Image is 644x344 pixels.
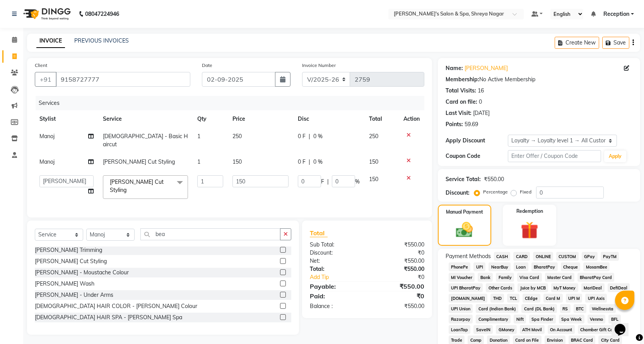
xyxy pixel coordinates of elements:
div: ₹0 [378,273,430,281]
span: Spa Finder [529,315,556,323]
span: 1 [197,133,200,140]
b: 08047224946 [85,3,119,25]
div: Name: [446,64,463,72]
div: Net: [304,257,367,265]
span: [PERSON_NAME] Cut Styling [103,158,175,165]
div: [PERSON_NAME] Wash [35,280,94,288]
span: THD [490,294,504,303]
label: Redemption [516,208,543,215]
span: Spa Week [559,315,584,323]
th: Service [98,110,193,128]
div: Sub Total: [304,241,367,249]
div: ₹0 [367,291,430,301]
span: [DEMOGRAPHIC_DATA] - Basic Haircut [103,133,188,148]
a: Add Tip [304,273,378,281]
span: 250 [232,133,242,140]
div: Services [36,96,430,110]
span: NearBuy [489,262,511,271]
input: Search by Name/Mobile/Email/Code [56,72,190,87]
label: Invoice Number [302,62,336,69]
div: Total: [304,265,367,273]
span: % [355,178,360,186]
button: Save [602,37,629,49]
span: 150 [369,158,378,165]
div: ₹550.00 [367,257,430,265]
a: PREVIOUS INVOICES [74,37,129,44]
span: GPay [582,252,598,261]
img: _gift.svg [515,219,544,241]
span: PhonePe [449,262,471,271]
div: Payable: [304,282,367,291]
span: Card (Indian Bank) [476,304,518,313]
div: Last Visit: [446,109,471,117]
span: GMoney [496,325,517,334]
div: No Active Membership [446,75,632,84]
div: [PERSON_NAME] - Under Arms [35,291,113,299]
span: RS [560,304,571,313]
span: 150 [369,176,378,183]
div: ₹0 [367,249,430,257]
span: Card M [543,294,563,303]
a: [PERSON_NAME] [465,64,508,72]
div: ₹550.00 [367,282,430,291]
span: 0 % [313,158,323,166]
div: Apply Discount [446,137,508,145]
label: Client [35,62,47,69]
img: _cash.svg [451,220,478,240]
span: 150 [232,158,242,165]
div: Total Visits: [446,87,476,95]
span: Manoj [39,133,55,140]
span: DefiDeal [608,283,630,292]
div: Paid: [304,291,367,301]
th: Action [399,110,424,128]
span: Chamber Gift Card [578,325,620,334]
button: +91 [35,72,56,87]
span: | [327,178,329,186]
span: Razorpay [449,315,473,323]
input: Enter Offer / Coupon Code [508,150,601,162]
span: ATH Movil [520,325,545,334]
div: Coupon Code [446,152,508,160]
label: Fixed [520,188,531,195]
div: [DEMOGRAPHIC_DATA] HAIR COLOR - [PERSON_NAME] Colour [35,302,197,310]
span: Manoj [39,158,55,165]
span: [DOMAIN_NAME] [449,294,488,303]
span: CUSTOM [556,252,579,261]
span: TCL [507,294,519,303]
span: Reception [603,10,629,18]
th: Stylist [35,110,98,128]
th: Price [228,110,293,128]
span: CASH [494,252,511,261]
div: [PERSON_NAME] Cut Styling [35,257,107,265]
div: Card on file: [446,98,477,106]
span: MariDeal [581,283,605,292]
div: Balance : [304,302,367,310]
span: SaveIN [473,325,493,334]
span: UPI Axis [585,294,607,303]
div: ₹550.00 [367,302,430,310]
span: Total [310,229,328,237]
span: 1 [197,158,200,165]
div: ₹550.00 [367,265,430,273]
span: 0 F [298,132,306,140]
div: [PERSON_NAME] - Moustache Colour [35,269,129,277]
span: MosamBee [583,262,610,271]
th: Total [364,110,399,128]
span: F [321,178,324,186]
span: Juice by MCB [518,283,548,292]
div: ₹550.00 [484,175,504,183]
span: Family [496,273,514,282]
span: Payment Methods [446,252,491,260]
div: 16 [478,87,484,95]
div: Service Total: [446,175,481,183]
span: 250 [369,133,378,140]
div: ₹550.00 [367,241,430,249]
span: Venmo [588,315,606,323]
span: UPI M [566,294,583,303]
div: [DEMOGRAPHIC_DATA] HAIR SPA - [PERSON_NAME] Spa [35,313,182,322]
span: | [309,158,310,166]
span: Complimentary [476,315,511,323]
th: Disc [293,110,364,128]
label: Percentage [483,188,508,195]
span: On Account [548,325,575,334]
